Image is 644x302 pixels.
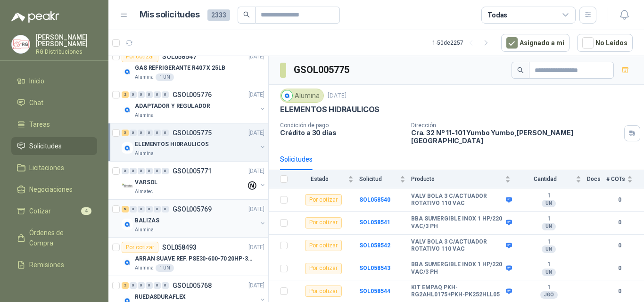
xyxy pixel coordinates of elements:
[135,293,186,302] p: RUEDASDURAFLEX
[29,141,62,151] span: Solicitudes
[411,238,504,253] b: VALV BOLA 3 C/ACTUADOR ROTATIVO 110 VAC
[29,206,51,216] span: Cotizar
[36,34,97,47] p: [PERSON_NAME] [PERSON_NAME]
[248,90,264,99] p: [DATE]
[293,176,346,182] span: Estado
[122,66,133,77] img: Company Logo
[359,219,390,226] b: SOL058541
[173,130,212,136] p: GSOL005775
[122,206,129,212] div: 6
[359,288,390,294] a: SOL058544
[432,35,494,50] div: 1 - 50 de 2257
[122,242,158,253] div: Por cotizar
[248,52,264,61] p: [DATE]
[11,94,97,112] a: Chat
[130,91,137,98] div: 0
[359,170,411,188] th: Solicitud
[162,244,197,251] p: SOL058493
[29,76,44,86] span: Inicio
[135,264,154,272] p: Alumina
[328,91,347,100] p: [DATE]
[542,245,556,253] div: UN
[154,130,161,136] div: 0
[122,127,266,157] a: 5 0 0 0 0 0 GSOL005775[DATE] Company LogoELEMENTOS HIDRAULICOSAlumina
[542,269,556,276] div: UN
[135,64,225,73] p: GAS REFRIGERANTE R407 X 25LB
[516,170,587,188] th: Cantidad
[606,196,633,204] b: 0
[542,223,556,230] div: UN
[305,217,342,229] div: Por cotizar
[11,202,97,220] a: Cotizar4
[154,168,161,174] div: 0
[305,194,342,205] div: Por cotizar
[122,130,129,136] div: 5
[540,291,558,299] div: JGO
[606,170,644,188] th: # COTs
[122,257,133,268] img: Company Logo
[516,192,581,200] b: 1
[11,115,97,133] a: Tareas
[359,265,390,271] a: SOL058543
[12,35,30,53] img: Company Logo
[162,130,169,136] div: 0
[411,176,503,182] span: Producto
[11,180,97,198] a: Negociaciones
[243,11,250,18] span: search
[135,178,157,187] p: VARSOL
[135,112,154,119] p: Alumina
[280,154,313,164] div: Solicitudes
[29,163,64,173] span: Licitaciones
[146,282,153,289] div: 0
[487,10,507,20] div: Todas
[282,90,292,101] img: Company Logo
[606,264,633,273] b: 0
[516,284,581,292] b: 1
[248,243,264,252] p: [DATE]
[122,282,129,289] div: 2
[207,9,230,21] span: 2333
[122,51,158,62] div: Por cotizar
[359,196,390,203] a: SOL058540
[280,122,404,129] p: Condición de pago
[411,284,504,299] b: KIT EMPAQ PKH-RG2AHL0175+PKH-PK252HLL05
[516,238,581,246] b: 1
[135,188,153,196] p: Almatec
[140,8,200,22] h1: Mis solicitudes
[108,47,268,85] a: Por cotizarSOL058547[DATE] Company LogoGAS REFRIGERANTE R407 X 25LBAlumina1 UN
[305,240,342,251] div: Por cotizar
[11,278,97,295] a: Configuración
[606,176,625,182] span: # COTs
[359,176,398,182] span: Solicitud
[248,167,264,176] p: [DATE]
[248,205,264,214] p: [DATE]
[130,206,137,212] div: 0
[138,168,145,174] div: 0
[173,91,212,98] p: GSOL005776
[11,72,97,90] a: Inicio
[248,281,264,290] p: [DATE]
[122,142,133,154] img: Company Logo
[138,206,145,212] div: 0
[305,286,342,297] div: Por cotizar
[135,254,252,263] p: ARRAN SUAVE REF. PSE30-600-70 20HP-30A
[11,224,97,252] a: Órdenes de Compra
[138,91,145,98] div: 0
[130,130,137,136] div: 0
[122,91,129,98] div: 2
[29,119,50,130] span: Tareas
[359,242,390,249] a: SOL058542
[577,34,633,52] button: No Leídos
[130,168,137,174] div: 0
[122,89,266,119] a: 2 0 0 0 0 0 GSOL005776[DATE] Company LogoADAPTADOR Y REGULADORAlumina
[516,215,581,223] b: 1
[501,34,570,52] button: Asignado a mi
[280,89,324,103] div: Alumina
[154,282,161,289] div: 0
[411,122,620,129] p: Dirección
[516,176,574,182] span: Cantidad
[162,282,169,289] div: 0
[135,226,154,234] p: Alumina
[122,168,129,174] div: 0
